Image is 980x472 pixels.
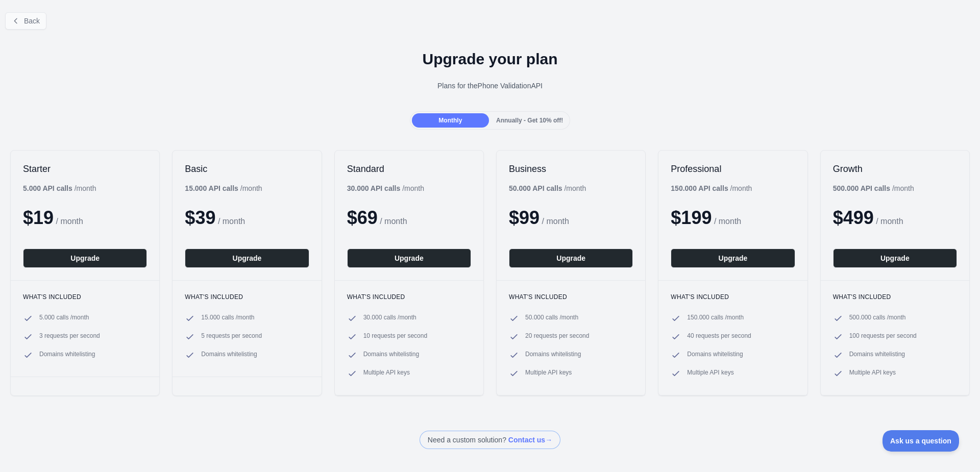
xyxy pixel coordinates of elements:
h2: Standard [347,163,471,175]
iframe: Toggle Customer Support [883,430,960,452]
div: / month [509,183,586,193]
span: $ 199 [671,207,712,228]
b: 30.000 API calls [347,184,401,192]
div: / month [347,183,424,193]
div: / month [671,183,752,193]
h2: Professional [671,163,795,175]
b: 50.000 API calls [509,184,562,192]
b: 150.000 API calls [671,184,728,192]
span: $ 99 [509,207,540,228]
h2: Business [509,163,633,175]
